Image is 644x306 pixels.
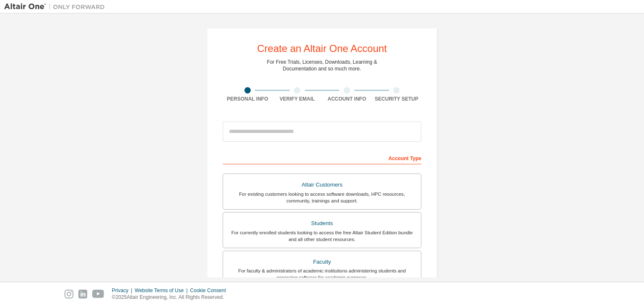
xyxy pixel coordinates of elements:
[322,96,372,102] div: Account Info
[112,294,231,301] p: © 2025 Altair Engineering, Inc. All Rights Reserved.
[92,290,104,298] img: youtube.svg
[228,218,416,229] div: Students
[190,287,231,294] div: Cookie Consent
[228,179,416,191] div: Altair Customers
[257,44,387,54] div: Create an Altair One Account
[112,287,135,294] div: Privacy
[223,151,421,164] div: Account Type
[65,290,73,298] img: instagram.svg
[228,256,416,268] div: Faculty
[267,59,377,72] div: For Free Trials, Licenses, Downloads, Learning & Documentation and so much more.
[228,229,416,243] div: For currently enrolled students looking to access the free Altair Student Edition bundle and all ...
[228,191,416,204] div: For existing customers looking to access software downloads, HPC resources, community, trainings ...
[135,287,190,294] div: Website Terms of Use
[372,96,422,102] div: Security Setup
[223,96,273,102] div: Personal Info
[273,96,322,102] div: Verify Email
[78,290,87,298] img: linkedin.svg
[4,3,109,11] img: Altair One
[228,267,416,281] div: For faculty & administrators of academic institutions administering students and accessing softwa...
